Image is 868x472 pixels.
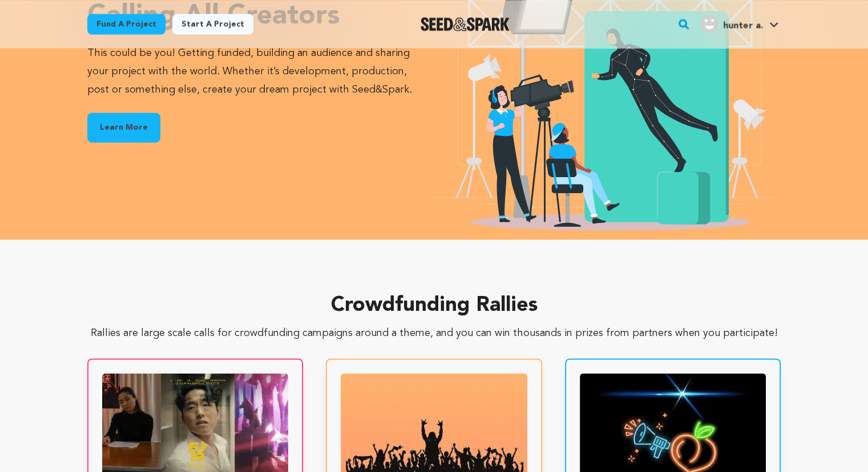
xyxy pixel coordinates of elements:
a: Seed&Spark Homepage [421,17,510,31]
a: Start a project [172,14,253,34]
img: Seed&Spark Logo Dark Mode [421,17,510,31]
span: hunter a. [723,21,762,30]
img: user.png [700,14,718,33]
a: hunter a.'s Profile [698,12,781,33]
h2: Crowdfunding Rallies [87,294,781,317]
p: This could be you! Getting funded, building an audience and sharing your project with the world. ... [87,44,430,99]
span: hunter a.'s Profile [698,12,781,36]
a: Learn More [87,113,160,142]
p: Rallies are large scale calls for crowdfunding campaigns around a theme, and you can win thousand... [87,326,781,340]
a: Fund a project [87,14,165,34]
div: hunter a.'s Profile [700,14,762,33]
